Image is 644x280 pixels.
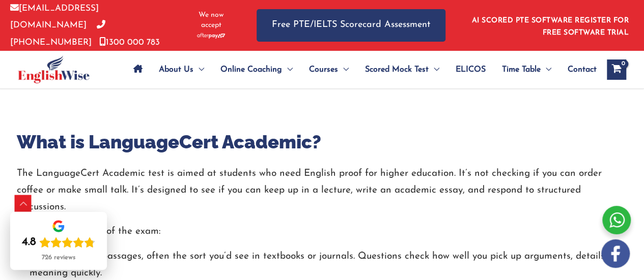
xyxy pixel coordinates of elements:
[607,59,626,80] a: View Shopping Cart, empty
[456,52,486,87] span: ELICOS
[601,239,630,268] img: white-facebook.png
[42,254,75,262] div: 726 reviews
[365,52,429,87] span: Scored Mock Test
[191,10,231,30] span: We now accept
[22,235,95,250] div: Rating: 4.8 out of 5
[282,52,293,87] span: Menu Toggle
[494,52,559,87] a: Time TableMenu Toggle
[10,4,99,29] a: [EMAIL_ADDRESS][DOMAIN_NAME]
[197,33,225,39] img: Afterpay-Logo
[466,9,634,42] aside: Header Widget 1
[212,52,301,87] a: Online CoachingMenu Toggle
[502,52,541,87] span: Time Table
[151,52,212,87] a: About UsMenu Toggle
[159,52,193,87] span: About Us
[568,52,597,87] span: Contact
[22,235,36,250] div: 4.8
[220,52,282,87] span: Online Coaching
[193,52,204,87] span: Menu Toggle
[429,52,439,87] span: Menu Toggle
[17,130,628,154] h2: What is LanguageCert Academic?
[541,52,551,87] span: Menu Toggle
[17,223,628,240] p: Here’s a breakdown of the exam:
[357,52,447,87] a: Scored Mock TestMenu Toggle
[472,17,629,37] a: AI SCORED PTE SOFTWARE REGISTER FOR FREE SOFTWARE TRIAL
[301,52,357,87] a: CoursesMenu Toggle
[257,9,445,41] a: Free PTE/IELTS Scorecard Assessment
[17,165,628,216] p: The LanguageCert Academic test is aimed at students who need English proof for higher education. ...
[559,52,597,87] a: Contact
[18,55,90,83] img: cropped-ew-logo
[10,21,105,46] a: [PHONE_NUMBER]
[447,52,494,87] a: ELICOS
[338,52,349,87] span: Menu Toggle
[99,38,160,47] a: 1300 000 783
[125,52,597,87] nav: Site Navigation: Main Menu
[309,52,338,87] span: Courses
